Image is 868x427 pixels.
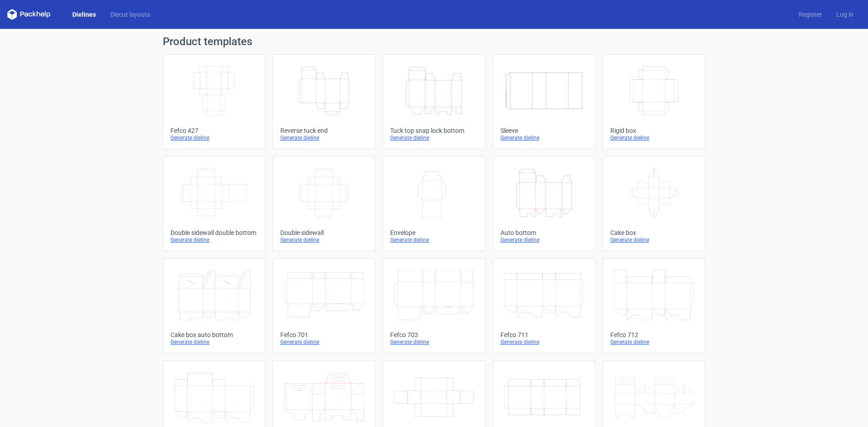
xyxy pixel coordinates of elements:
[603,156,705,251] a: Cake boxGenerate dieline
[273,54,375,149] a: Reverse tuck endGenerate dieline
[500,236,588,244] div: Generate dieline
[273,156,375,251] a: Double sidewallGenerate dieline
[829,10,861,19] a: Log in
[500,127,588,134] div: Sleeve
[170,229,258,236] div: Double sidewall double bottom
[610,134,698,141] div: Generate dieline
[273,258,375,353] a: Fefco 701Generate dieline
[163,258,265,353] a: Cake box auto bottomGenerate dieline
[65,10,103,19] a: Dielines
[500,338,588,346] div: Generate dieline
[163,54,265,149] a: Fefco 427Generate dieline
[103,10,157,19] a: Diecut layouts
[163,36,705,47] h1: Product templates
[390,338,477,346] div: Generate dieline
[280,338,368,346] div: Generate dieline
[500,331,588,338] div: Fefco 711
[493,156,595,251] a: Auto bottomGenerate dieline
[390,134,477,141] div: Generate dieline
[280,229,368,236] div: Double sidewall
[390,127,477,134] div: Tuck top snap lock bottom
[493,54,595,149] a: SleeveGenerate dieline
[170,134,258,141] div: Generate dieline
[382,156,485,251] a: EnvelopeGenerate dieline
[382,54,485,149] a: Tuck top snap lock bottomGenerate dieline
[280,127,368,134] div: Reverse tuck end
[603,258,705,353] a: Fefco 712Generate dieline
[390,229,477,236] div: Envelope
[280,331,368,338] div: Fefco 701
[170,236,258,244] div: Generate dieline
[493,258,595,353] a: Fefco 711Generate dieline
[170,338,258,346] div: Generate dieline
[610,127,698,134] div: Rigid box
[390,331,477,338] div: Fefco 703
[792,10,829,19] a: Register
[170,331,258,338] div: Cake box auto bottom
[170,127,258,134] div: Fefco 427
[500,134,588,141] div: Generate dieline
[610,229,698,236] div: Cake box
[280,134,368,141] div: Generate dieline
[163,156,265,251] a: Double sidewall double bottomGenerate dieline
[280,236,368,244] div: Generate dieline
[390,236,477,244] div: Generate dieline
[610,338,698,346] div: Generate dieline
[610,331,698,338] div: Fefco 712
[603,54,705,149] a: Rigid boxGenerate dieline
[500,229,588,236] div: Auto bottom
[382,258,485,353] a: Fefco 703Generate dieline
[610,236,698,244] div: Generate dieline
